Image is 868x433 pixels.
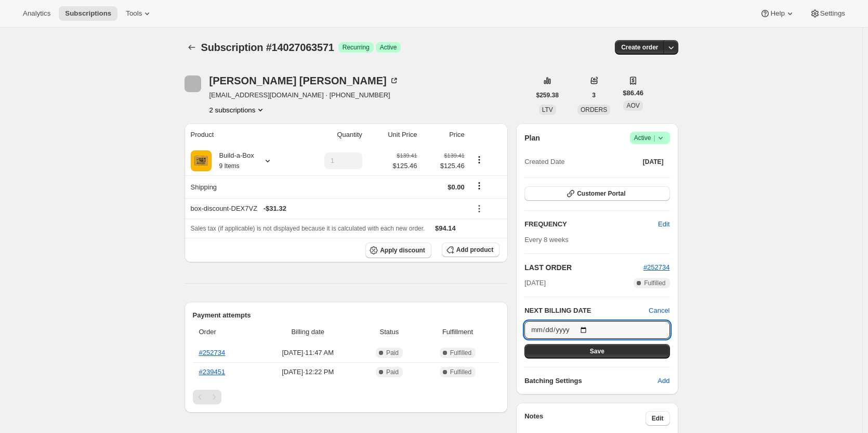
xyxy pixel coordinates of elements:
[424,161,465,171] span: $125.46
[191,203,465,214] div: box-discount-DEX7VZ
[626,102,639,109] span: AOV
[191,225,425,232] span: Sales tax (if applicable) is not displayed because it is calculated with each new order.
[59,6,117,21] button: Subscriptions
[615,40,664,55] button: Create order
[652,414,664,423] span: Edit
[17,6,57,21] button: Analytics
[577,189,625,198] span: Customer Portal
[450,368,471,376] span: Fulfilled
[592,91,596,99] span: 3
[646,411,670,426] button: Edit
[448,183,465,191] span: $0.00
[380,43,397,52] span: Active
[524,262,643,273] h2: LAST ORDER
[623,88,643,98] span: $86.46
[820,9,845,18] span: Settings
[420,123,468,146] th: Price
[209,105,266,115] button: Product actions
[637,155,670,169] button: [DATE]
[524,344,669,359] button: Save
[524,133,540,143] h2: Plan
[456,246,493,254] span: Add product
[621,43,658,52] span: Create order
[259,348,357,358] span: [DATE] · 11:47 AM
[524,278,546,288] span: [DATE]
[297,123,365,146] th: Quantity
[754,6,801,21] button: Help
[524,186,669,201] button: Customer Portal
[363,327,416,337] span: Status
[343,43,370,52] span: Recurring
[209,75,399,86] div: [PERSON_NAME] [PERSON_NAME]
[397,152,417,159] small: $139.41
[259,367,357,377] span: [DATE] · 12:22 PM
[442,243,499,257] button: Add product
[185,123,297,146] th: Product
[653,134,655,142] span: |
[199,368,226,376] a: #239451
[386,349,399,357] span: Paid
[634,133,666,143] span: Active
[199,349,226,356] a: #252734
[120,6,159,21] button: Tools
[435,224,456,232] span: $94.14
[365,243,431,258] button: Apply discount
[219,162,240,170] small: 9 Items
[524,157,564,167] span: Created Date
[530,88,565,103] button: $259.38
[209,90,399,100] span: [EMAIL_ADDRESS][DOMAIN_NAME] · [PHONE_NUMBER]
[770,9,784,18] span: Help
[185,40,199,55] button: Subscriptions
[651,373,676,389] button: Add
[804,6,851,21] button: Settings
[471,180,488,192] button: Shipping actions
[643,263,670,271] a: #252734
[126,9,142,18] span: Tools
[393,161,417,171] span: $125.46
[644,279,665,287] span: Fulfilled
[191,150,212,171] img: product img
[643,262,670,273] button: #252734
[185,75,201,92] span: Robin Smith
[444,152,465,159] small: $139.41
[201,42,334,53] span: Subscription #14027063571
[386,368,399,376] span: Paid
[259,327,357,337] span: Billing date
[264,203,286,214] span: - $31.32
[380,246,425,254] span: Apply discount
[524,236,569,244] span: Every 8 weeks
[193,321,256,343] th: Order
[586,88,602,103] button: 3
[581,106,607,113] span: ORDERS
[365,123,420,146] th: Unit Price
[524,305,649,316] h2: NEXT BILLING DATE
[658,219,669,230] span: Edit
[590,347,604,355] span: Save
[524,411,646,426] h3: Notes
[652,216,676,233] button: Edit
[185,175,297,198] th: Shipping
[422,327,493,337] span: Fulfillment
[643,158,664,166] span: [DATE]
[65,9,111,18] span: Subscriptions
[193,310,500,321] h2: Payment attempts
[542,106,553,113] span: LTV
[450,349,471,357] span: Fulfilled
[649,305,669,316] button: Cancel
[23,9,50,18] span: Analytics
[536,91,559,99] span: $259.38
[471,154,488,165] button: Product actions
[193,390,500,404] nav: Pagination
[524,376,657,386] h6: Batching Settings
[524,219,658,230] h2: FREQUENCY
[657,376,669,386] span: Add
[212,150,254,171] div: Build-a-Box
